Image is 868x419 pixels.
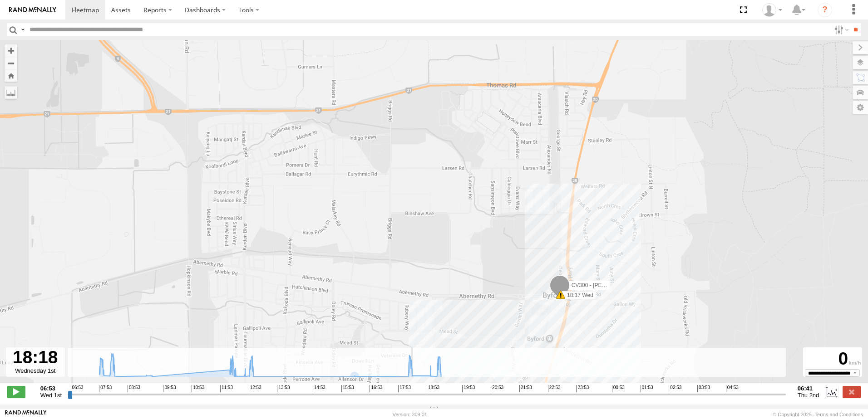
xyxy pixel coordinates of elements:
[798,392,819,399] span: Thu 2nd Oct 2025
[831,23,850,36] label: Search Filter Options
[249,385,261,392] span: 12:53
[163,385,176,392] span: 09:53
[427,385,439,392] span: 18:53
[773,412,863,417] div: © Copyright 2025 -
[220,385,233,392] span: 11:53
[576,385,589,392] span: 23:53
[277,385,290,392] span: 13:53
[5,69,17,82] button: Zoom Home
[462,385,475,392] span: 19:53
[726,385,739,392] span: 04:53
[669,385,681,392] span: 02:53
[192,385,204,392] span: 10:53
[5,44,17,57] button: Zoom in
[519,385,532,392] span: 21:53
[393,412,427,417] div: Version: 309.01
[804,349,861,369] div: 0
[99,385,112,392] span: 07:53
[5,410,47,419] a: Visit our Website
[5,57,17,69] button: Zoom out
[128,385,140,392] span: 08:53
[370,385,382,392] span: 16:53
[313,385,325,392] span: 14:53
[759,3,785,17] div: Sean Cosgriff
[798,385,819,392] strong: 06:41
[572,282,638,288] span: CV300 - [PERSON_NAME]
[843,386,861,398] label: Close
[853,101,868,114] label: Map Settings
[815,412,863,417] a: Terms and Conditions
[641,385,653,392] span: 01:53
[5,86,17,99] label: Measure
[491,385,503,392] span: 20:53
[40,392,62,399] span: Wed 1st Oct 2025
[612,385,625,392] span: 00:53
[9,7,56,13] img: rand-logo.svg
[548,385,561,392] span: 22:53
[40,385,62,392] strong: 06:53
[398,385,411,392] span: 17:53
[7,386,25,398] label: Play/Stop
[697,385,710,392] span: 03:53
[341,385,354,392] span: 15:53
[818,3,832,17] i: ?
[71,385,84,392] span: 06:53
[561,291,596,299] label: 18:17 Wed
[19,23,26,36] label: Search Query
